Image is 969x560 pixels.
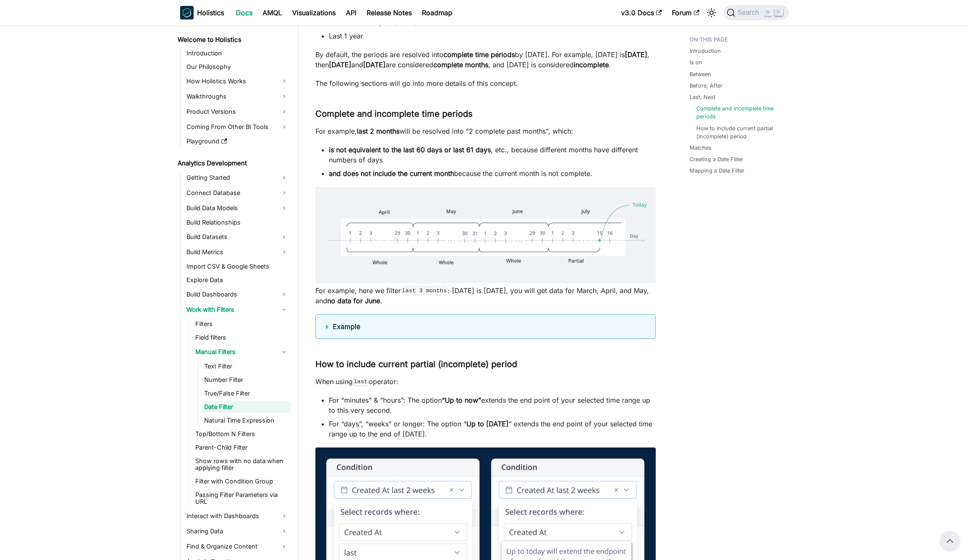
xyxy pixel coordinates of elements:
[202,387,291,399] a: True/False Filter
[193,489,291,508] a: Passing Filter Parameters via URL
[202,401,291,413] a: Date Filter
[329,60,351,69] strong: [DATE]
[361,6,417,19] a: Release Notes
[184,274,291,286] a: Explore Data
[353,377,369,386] code: last
[326,321,645,332] summary: Example
[184,74,291,88] a: How Holistics Works
[329,145,656,165] li: , etc., because different months have different numbers of days
[172,25,298,560] nav: Docs sidebar
[315,49,656,70] p: By default, the periods are resolved into by [DATE]. For example, [DATE] is , then and are consid...
[433,60,488,69] strong: complete months
[329,395,656,415] li: For “minutes” & “hours”: The option extends the end point of your selected time range up to this ...
[184,61,291,73] a: Our Philosophy
[696,104,780,121] a: Complete and incomplete time periods
[184,217,291,228] a: Build Relationships
[184,509,291,523] a: Interact with Dashboards
[329,31,656,41] li: Last 1 year
[315,109,656,119] h3: Complete and incomplete time periods
[184,105,291,118] a: Product Versions
[202,360,291,372] a: Text Filter
[341,6,361,19] a: API
[417,6,457,19] a: Roadmap
[625,50,647,59] strong: [DATE]
[723,5,789,20] button: Search (Command+K)
[315,285,656,306] p: For example, here we filter : [DATE] is [DATE], you will get data for March, April, and May, and .
[184,186,291,200] a: Connect Database
[616,6,667,19] a: v3.0 Docs
[333,322,360,331] b: Example
[690,70,711,78] a: Between
[329,168,656,178] li: because the current month is not complete.
[690,155,743,163] a: Creating a Date Filter
[329,419,656,439] li: For “days”, “weeks” or longer: The option “ ” extends the end point of your selected time range u...
[315,376,656,387] p: When using operator:
[193,428,291,440] a: Top/Bottom N Filters
[574,60,609,69] strong: incomplete
[180,6,194,19] img: Holistics
[202,374,291,386] a: Number Filter
[175,34,291,46] a: Welcome to Holistics
[184,524,291,538] a: Sharing Data
[287,6,341,19] a: Visualizations
[193,345,291,359] a: Manual Filters
[184,135,291,147] a: Playground
[193,332,291,343] a: Field filters
[193,455,291,474] a: Show rows with no data when applying filter
[315,359,656,370] h3: How to include current partial (incomplete) period
[202,415,291,426] a: Natural Time Expression
[184,47,291,59] a: Introduction
[184,230,291,244] a: Build Datasets
[184,288,291,301] a: Build Dashboards
[193,442,291,453] a: Parent-Child Filter
[940,531,960,551] button: Scroll back to top
[690,144,712,152] a: Matches
[690,82,723,90] a: Before, After
[443,50,515,59] strong: complete time periods
[442,396,481,404] strong: “Up to now”
[184,90,291,103] a: Walkthroughs
[696,124,780,140] a: How to include current partial (incomplete) period
[667,6,704,19] a: Forum
[184,303,291,316] a: Work with Filters
[184,201,291,215] a: Build Data Models
[401,286,448,295] code: last 3 months
[184,540,291,553] a: Find & Organize Content
[315,78,656,88] p: The following sections will go into more details of this concept.
[705,6,718,19] button: Switch between dark and light mode (currently light mode)
[175,157,291,169] a: Analytics Development
[193,318,291,330] a: Filters
[257,6,287,19] a: AMQL
[184,261,291,272] a: Import CSV & Google Sheets
[690,93,715,101] a: Last, Next
[184,245,291,259] a: Build Metrics
[180,6,224,19] a: HolisticsHolistics
[184,171,291,184] a: Getting Started
[329,169,454,178] strong: and does not include the current month
[184,120,291,134] a: Coming From Other BI Tools
[735,9,764,16] span: Search
[690,47,721,55] a: Introduction
[197,8,224,18] b: Holistics
[466,420,509,428] strong: Up to [DATE]
[363,60,386,69] strong: [DATE]
[357,127,400,135] strong: last 2 months
[775,8,783,16] kbd: K
[690,167,745,175] a: Mapping a Date Filter
[327,296,380,305] strong: no data for June
[690,58,702,66] a: Is on
[315,126,656,136] p: For example, will be resolved into "2 complete past months", which:
[329,145,491,154] strong: is not equivalent to the last 60 days or last 61 days
[193,475,291,487] a: Filter with Condition Group
[231,6,257,19] a: Docs
[764,9,772,16] kbd: ⌘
